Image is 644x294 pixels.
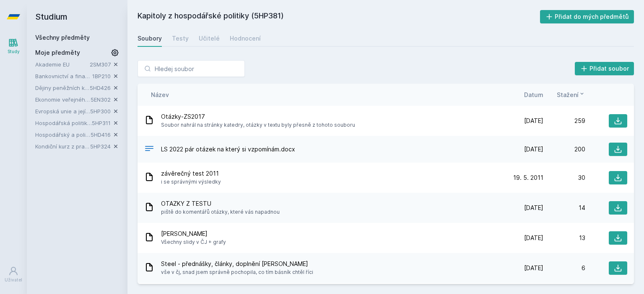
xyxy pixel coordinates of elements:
[230,34,261,43] div: Hodnocení
[161,121,355,129] span: Soubor nahrál na stránky katedry, otázky v textu byly přesně z tohoto souboru
[138,34,162,43] div: Soubory
[161,178,221,186] span: i se správnými výsledky
[161,112,355,121] span: Otázky-ZS2017
[92,120,111,126] a: 5HP311
[543,145,585,153] div: 200
[524,117,543,125] span: [DATE]
[91,96,111,103] a: 5EN302
[543,234,585,242] div: 13
[161,230,226,238] span: [PERSON_NAME]
[524,264,543,272] span: [DATE]
[90,143,111,150] a: 5HP324
[172,34,189,43] div: Testy
[90,84,111,91] a: 5HD426
[575,62,634,75] button: Přidat soubor
[199,34,220,43] div: Učitelé
[92,73,111,79] a: 1BP210
[8,49,20,55] div: Study
[161,238,226,246] span: Všechny slidy v ČJ + grafy
[35,84,90,92] a: Dějiny peněžních kategorií a institucí
[557,90,579,99] span: Stažení
[199,30,220,47] a: Učitelé
[2,33,25,59] a: Study
[35,49,80,57] span: Moje předměty
[35,119,92,127] a: Hospodářská politika pro země bohaté na přírodní zdroje
[513,174,543,182] span: 19. 5. 2011
[524,204,543,212] span: [DATE]
[161,260,313,268] span: Steel - přednášky, články, doplnění [PERSON_NAME]
[35,60,90,69] a: Akademie EU
[35,72,92,80] a: Bankovnictví a finanční instituce
[543,174,585,182] div: 30
[35,34,90,41] a: Všechny předměty
[543,264,585,272] div: 6
[557,90,585,99] button: Stažení
[524,90,543,99] button: Datum
[161,145,295,153] span: LS 2022 pár otázek na který si vzpomínám.docx
[161,268,313,276] span: vše v čj, snad jsem správně pochopila, co tím básník chtěl říci
[161,208,280,216] span: piště do komentářů otázky, které vás napadnou
[91,131,111,138] a: 5HD416
[138,30,162,47] a: Soubory
[161,169,221,178] span: závěrečný test 2011
[543,117,585,125] div: 259
[524,234,543,242] span: [DATE]
[524,145,543,153] span: [DATE]
[540,10,634,23] button: Přidat do mých předmětů
[5,277,22,283] div: Uživatel
[230,30,261,47] a: Hodnocení
[35,107,90,115] a: Evropská unie a její politiky
[161,199,280,208] span: OTAZKY Z TESTU
[138,10,540,23] h2: Kapitoly z hospodářské politiky (5HP381)
[144,143,154,156] div: DOCX
[151,90,169,99] button: Název
[35,142,90,151] a: Kondiční kurz z praktické hospodářské politiky
[543,204,585,212] div: 14
[35,95,91,104] a: Ekonomie veřejného sektoru
[138,60,245,77] input: Hledej soubor
[90,108,111,115] a: 5HP300
[35,130,91,139] a: Hospodářský a politický vývoj Evropy ve 20.století
[172,30,189,47] a: Testy
[2,262,25,287] a: Uživatel
[90,61,111,68] a: 2SM307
